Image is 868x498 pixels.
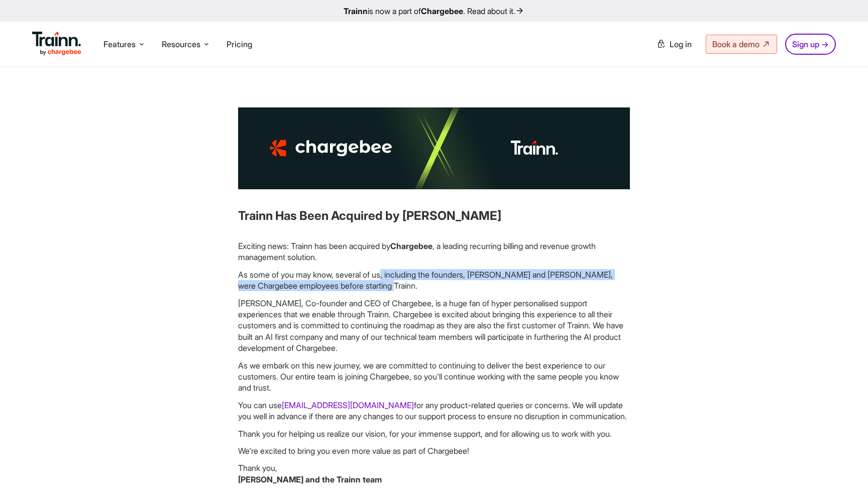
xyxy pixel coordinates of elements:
[421,6,463,16] b: Chargebee
[238,269,630,292] p: As some of you may know, several of us, including the founders, [PERSON_NAME] and [PERSON_NAME], ...
[238,360,630,394] p: As we embark on this new journey, we are committed to continuing to deliver the best experience t...
[238,445,630,456] p: We're excited to bring you even more value as part of Chargebee!
[32,32,81,56] img: Trainn Logo
[650,35,698,53] a: Log in
[227,39,252,49] a: Pricing
[282,400,414,410] a: [EMAIL_ADDRESS][DOMAIN_NAME]
[238,462,630,485] p: Thank you,
[238,298,630,354] p: [PERSON_NAME], Co-founder and CEO of Chargebee, is a huge fan of hyper personalised support exper...
[670,39,692,49] span: Log in
[785,34,836,55] a: Sign up →
[238,428,630,439] p: Thank you for helping us realize our vision, for your immense support, and for allowing us to wor...
[712,39,759,49] span: Book a demo
[238,240,630,263] p: Exciting news: Trainn has been acquired by , a leading recurring billing and revenue growth manag...
[390,241,432,251] b: Chargebee
[238,107,630,189] img: Partner Training built on Trainn | Buildops
[238,474,382,484] b: [PERSON_NAME] and the Trainn team
[103,39,136,50] span: Features
[818,450,868,498] iframe: Chat Widget
[238,400,630,422] p: You can use for any product-related queries or concerns. We will update you well in advance if th...
[706,35,777,54] a: Book a demo
[162,39,200,50] span: Resources
[238,207,630,224] h3: Trainn Has Been Acquired by [PERSON_NAME]
[344,6,368,16] b: Trainn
